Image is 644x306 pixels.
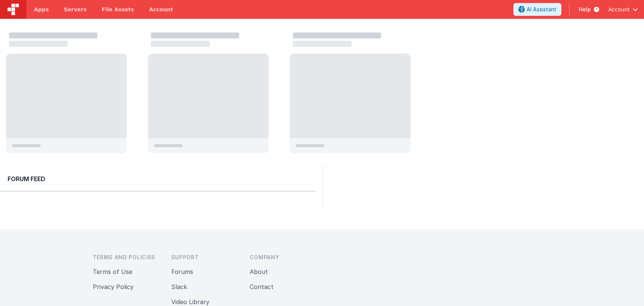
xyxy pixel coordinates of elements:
[608,6,630,13] span: Account
[34,6,49,13] span: Apps
[93,268,132,275] a: Terms of Use
[171,282,187,291] button: Slack
[8,174,309,183] h2: Forum Feed
[579,6,591,13] span: Help
[608,6,638,13] button: Account
[171,283,187,291] a: Slack
[93,254,159,261] h3: Terms and Policies
[250,268,268,275] a: About
[102,6,134,13] span: File Assets
[250,282,274,291] button: Contact
[250,254,316,261] h3: Company
[250,267,268,276] button: About
[171,254,238,261] h3: Support
[513,3,561,16] button: AI Assistant
[64,6,86,13] span: Servers
[171,267,193,276] button: Forums
[93,283,134,291] a: Privacy Policy
[527,6,556,13] span: AI Assistant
